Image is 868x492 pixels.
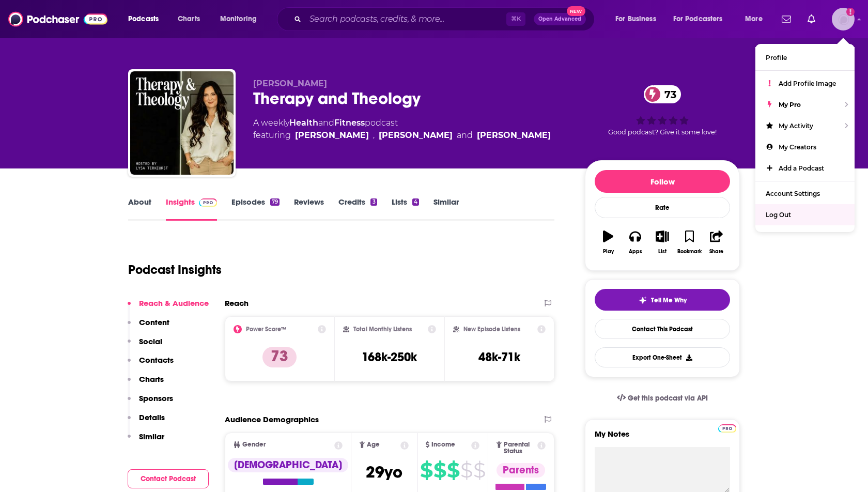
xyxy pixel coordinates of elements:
[595,224,622,261] button: Play
[497,463,545,478] div: Parents
[718,423,736,433] a: Pro website
[755,136,855,158] a: My Creators
[779,164,824,172] span: Add a Podcast
[253,79,327,88] span: [PERSON_NAME]
[128,336,162,356] button: Social
[473,462,485,479] span: $
[628,394,708,403] span: Get this podcast via API
[366,462,402,482] span: 29 yo
[353,326,412,333] h2: Total Monthly Listens
[213,11,270,27] button: open menu
[262,347,297,367] p: 73
[270,198,280,206] div: 79
[667,11,738,27] button: open menu
[139,432,164,441] p: Similar
[595,347,730,367] button: Export One-Sheet
[420,462,432,479] span: $
[567,6,585,16] span: New
[171,11,206,27] a: Charts
[608,128,717,136] span: Good podcast? Give it some love!
[253,129,551,142] span: featuring
[318,118,334,128] span: and
[595,170,730,193] button: Follow
[139,374,164,384] p: Charts
[803,10,819,28] a: Show notifications dropdown
[779,80,836,87] span: Add Profile Image
[738,11,776,27] button: open menu
[504,441,536,455] span: Parental Status
[231,197,280,221] a: Episodes79
[392,197,419,221] a: Lists4
[128,374,164,393] button: Charts
[649,224,676,261] button: List
[463,326,520,333] h2: New Episode Listens
[128,262,222,278] h1: Podcast Insights
[709,249,723,255] div: Share
[595,289,730,311] button: tell me why sparkleTell Me Why
[220,12,257,26] span: Monitoring
[677,249,702,255] div: Bookmark
[779,101,801,109] span: My Pro
[534,13,586,25] button: Open AdvancedNew
[225,414,319,424] h2: Audience Demographics
[139,355,174,365] p: Contacts
[639,296,647,304] img: tell me why sparkle
[457,129,473,142] span: and
[362,349,417,365] h3: 168k-250k
[538,17,581,22] span: Open Advanced
[431,441,455,448] span: Income
[651,296,687,304] span: Tell Me Why
[225,298,249,308] h2: Reach
[130,71,234,175] img: Therapy and Theology
[447,462,459,479] span: $
[128,469,209,488] button: Contact Podcast
[745,12,763,26] span: More
[139,317,169,327] p: Content
[253,117,551,142] div: A weekly podcast
[139,393,173,403] p: Sponsors
[228,458,348,472] div: [DEMOGRAPHIC_DATA]
[379,129,453,142] div: [PERSON_NAME]
[595,197,730,218] div: Rate
[412,198,419,206] div: 4
[121,11,172,27] button: open menu
[294,197,324,221] a: Reviews
[755,73,855,94] a: Add Profile Image
[128,317,169,336] button: Content
[629,249,642,255] div: Apps
[755,47,855,68] a: Profile
[478,349,520,365] h3: 48k-71k
[755,183,855,204] a: Account Settings
[832,8,855,30] img: User Profile
[433,197,459,221] a: Similar
[585,79,740,143] div: 73Good podcast? Give it some love!
[846,8,855,16] svg: Add a profile image
[477,129,551,142] div: [PERSON_NAME]
[433,462,446,479] span: $
[246,326,286,333] h2: Power Score™
[703,224,730,261] button: Share
[832,8,855,30] button: Show profile menu
[779,122,813,130] span: My Activity
[766,54,787,62] span: Profile
[8,9,107,29] img: Podchaser - Follow, Share and Rate Podcasts
[832,8,855,30] span: Logged in as heidi.egloff
[595,319,730,339] a: Contact This Podcast
[609,386,716,411] a: Get this podcast via API
[615,12,656,26] span: For Business
[128,298,209,317] button: Reach & Audience
[595,429,730,447] label: My Notes
[338,197,377,221] a: Credits3
[287,7,605,31] div: Search podcasts, credits, & more...
[766,190,820,197] span: Account Settings
[755,44,855,232] ul: Show profile menu
[673,12,723,26] span: For Podcasters
[608,11,669,27] button: open menu
[128,393,173,412] button: Sponsors
[199,198,217,207] img: Podchaser Pro
[654,85,681,103] span: 73
[367,441,380,448] span: Age
[603,249,614,255] div: Play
